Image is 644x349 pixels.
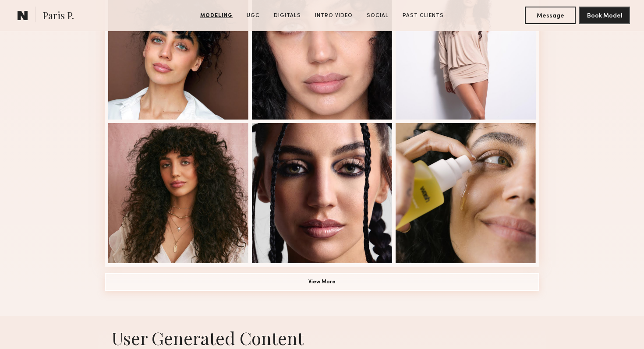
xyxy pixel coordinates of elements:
button: View More [105,273,539,291]
a: Intro Video [311,12,356,20]
a: UGC [243,12,263,20]
button: Book Model [579,7,630,24]
a: Digitals [270,12,304,20]
a: Past Clients [399,12,447,20]
button: Message [525,7,576,24]
a: Modeling [197,12,236,20]
a: Social [363,12,392,20]
span: Paris P. [42,9,74,24]
a: Book Model [579,11,630,19]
